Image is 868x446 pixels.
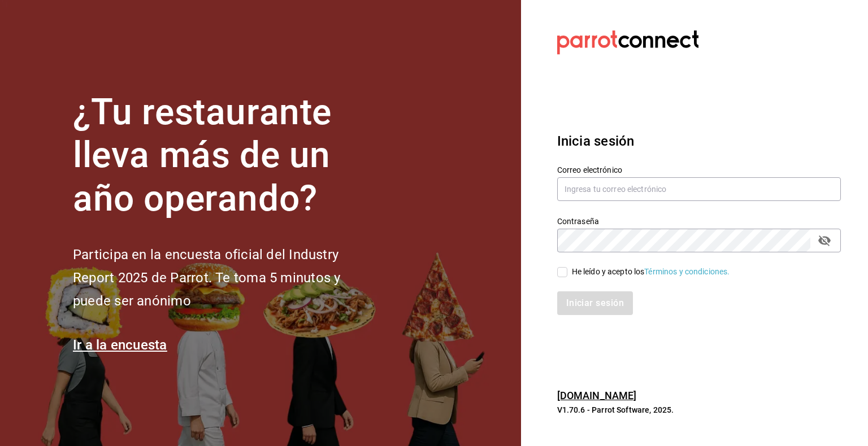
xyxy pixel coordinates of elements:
label: Correo electrónico [557,165,841,173]
a: Términos y condiciones. [644,267,730,276]
h2: Participa en la encuesta oficial del Industry Report 2025 de Parrot. Te toma 5 minutos y puede se... [73,243,378,312]
label: Contraseña [557,217,841,225]
h3: Inicia sesión [557,131,841,151]
a: [DOMAIN_NAME] [557,390,637,401]
a: Ir a la encuesta [73,337,167,353]
div: He leído y acepto los [572,266,730,278]
input: Ingresa tu correo electrónico [557,177,841,201]
p: V1.70.6 - Parrot Software, 2025. [557,404,841,416]
h1: ¿Tu restaurante lleva más de un año operando? [73,91,378,221]
button: passwordField [815,231,834,250]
